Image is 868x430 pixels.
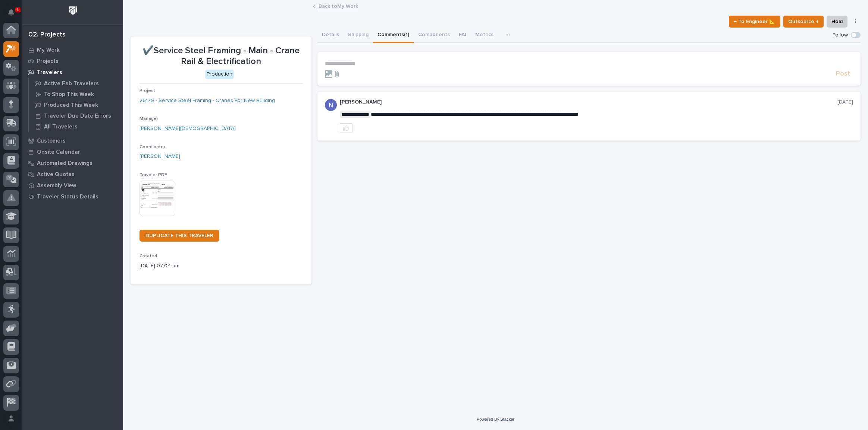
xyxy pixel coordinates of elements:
div: Production [205,70,234,79]
img: Workspace Logo [66,4,80,17]
a: Powered By Stacker [477,417,514,421]
a: Back toMy Work [319,1,358,10]
p: Traveler Status Details [37,194,98,200]
div: 02. Projects [28,31,66,39]
p: Active Fab Travelers [44,80,99,87]
a: Active Quotes [22,169,123,180]
a: Customers [22,135,123,146]
span: ← To Engineer 📐 [734,17,775,26]
button: Details [317,28,344,43]
span: Traveler PDF [140,173,167,177]
p: Projects [37,58,59,65]
span: Created [140,254,157,258]
a: DUPLICATE THIS TRAVELER [140,230,219,242]
img: AAcHTteuQEK04Eo7TKivd0prvPv7DcCqBy2rdUmKrKBKNcQJ=s96-c [325,99,337,111]
p: [DATE] 07:04 am [140,262,303,270]
button: Comments (1) [373,28,414,43]
button: Post [833,70,853,78]
p: [DATE] [837,99,853,105]
button: Components [414,28,454,43]
button: ← To Engineer 📐 [729,16,780,28]
a: Onsite Calendar [22,146,123,157]
p: Automated Drawings [37,160,93,167]
span: Manager [140,117,158,121]
p: Assembly View [37,182,76,189]
p: Follow [833,32,848,38]
button: Outsource ↑ [783,16,824,28]
a: Assembly View [22,180,123,191]
div: Notifications1 [9,9,19,21]
p: To Shop This Week [44,91,94,98]
p: ✔️Service Steel Framing - Main - Crane Rail & Electrification [140,45,303,67]
span: Hold [831,17,843,26]
button: FAI [454,28,471,43]
a: Automated Drawings [22,157,123,169]
p: Customers [37,138,66,144]
a: [PERSON_NAME][DEMOGRAPHIC_DATA] [140,125,236,133]
span: Post [836,70,850,78]
p: Produced This Week [44,102,98,109]
button: Shipping [344,28,373,43]
a: Projects [22,55,123,67]
span: Project [140,89,155,93]
a: Produced This Week [29,100,123,110]
button: like this post [340,123,352,133]
a: [PERSON_NAME] [140,153,180,160]
button: Metrics [471,28,498,43]
p: Active Quotes [37,171,75,178]
p: Travelers [37,69,62,76]
p: My Work [37,47,60,54]
p: Traveler Due Date Errors [44,113,111,120]
button: Notifications [3,4,19,20]
span: DUPLICATE THIS TRAVELER [145,233,213,238]
span: Outsource ↑ [788,17,819,26]
span: Coordinator [140,145,165,149]
a: Active Fab Travelers [29,78,123,89]
button: Hold [827,16,847,28]
p: Onsite Calendar [37,149,80,156]
a: 26179 - Service Steel Framing - Cranes For New Building [140,97,275,105]
a: To Shop This Week [29,89,123,99]
a: My Work [22,44,123,55]
p: 1 [16,7,19,12]
a: All Travelers [29,121,123,132]
p: [PERSON_NAME] [340,99,837,105]
a: Travelers [22,67,123,78]
a: Traveler Due Date Errors [29,111,123,121]
a: Traveler Status Details [22,191,123,202]
p: All Travelers [44,124,78,130]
